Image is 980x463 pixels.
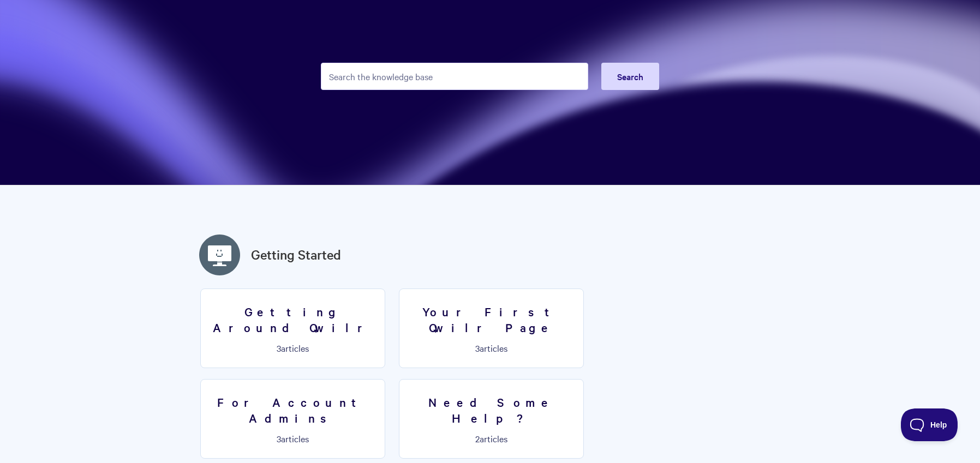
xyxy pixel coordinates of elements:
[399,288,584,368] a: Your First Qwilr Page 3articles
[475,432,480,444] span: 2
[277,432,281,444] span: 3
[406,304,577,335] h3: Your First Qwilr Page
[617,70,643,82] span: Search
[406,434,577,443] p: articles
[406,343,577,353] p: articles
[399,379,584,459] a: Need Some Help? 2articles
[475,342,480,354] span: 3
[207,394,378,425] h3: For Account Admins
[200,379,385,459] a: For Account Admins 3articles
[601,63,659,90] button: Search
[207,434,378,443] p: articles
[321,63,588,90] input: Search the knowledge base
[277,342,281,354] span: 3
[207,304,378,335] h3: Getting Around Qwilr
[207,343,378,353] p: articles
[901,408,958,441] iframe: Toggle Customer Support
[251,245,341,264] a: Getting Started
[200,288,385,368] a: Getting Around Qwilr 3articles
[406,394,577,425] h3: Need Some Help?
